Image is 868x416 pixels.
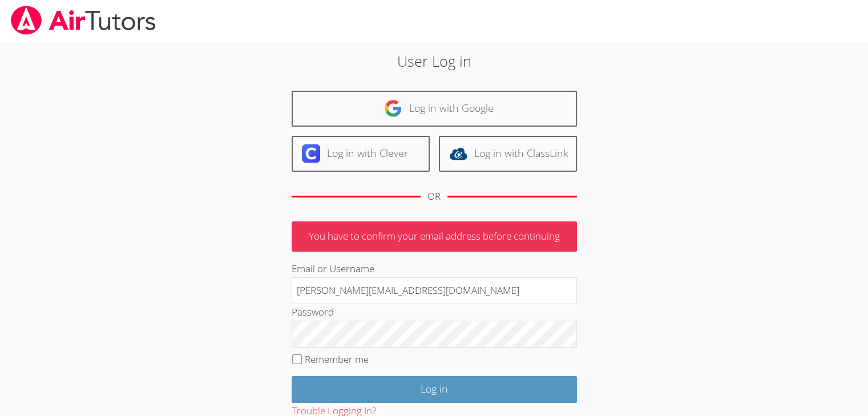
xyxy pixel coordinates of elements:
label: Remember me [305,353,369,366]
a: Log in with ClassLink [439,136,577,172]
img: classlink-logo-d6bb404cc1216ec64c9a2012d9dc4662098be43eaf13dc465df04b49fa7ab582.svg [449,144,467,163]
img: airtutors_banner-c4298cdbf04f3fff15de1276eac7730deb9818008684d7c2e4769d2f7ddbe033.png [10,6,157,35]
label: Password [292,305,334,318]
img: clever-logo-6eab21bc6e7a338710f1a6ff85c0baf02591cd810cc4098c63d3a4b26e2feb20.svg [302,144,320,163]
img: google-logo-50288ca7cdecda66e5e0955fdab243c47b7ad437acaf1139b6f446037453330a.svg [384,99,402,118]
h2: User Log in [200,50,668,72]
p: You have to confirm your email address before continuing [292,221,577,252]
a: Log in with Clever [292,136,430,172]
div: OR [427,188,441,205]
a: Log in with Google [292,91,577,127]
label: Email or Username [292,262,374,275]
input: Log in [292,376,577,403]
